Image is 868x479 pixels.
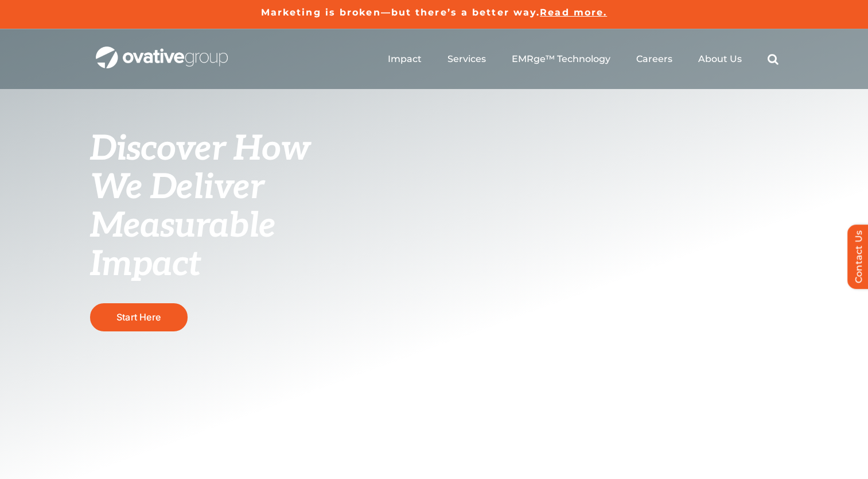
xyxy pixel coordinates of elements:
[261,7,540,18] a: Marketing is broken—but there’s a better way.
[96,45,228,56] a: OG_Full_horizontal_WHT
[768,53,779,65] a: Search
[90,167,276,285] span: We Deliver Measurable Impact
[116,311,161,323] span: Start Here
[90,129,310,170] span: Discover How
[698,53,742,65] a: About Us
[636,53,672,65] a: Careers
[388,53,422,65] a: Impact
[512,53,610,65] a: EMRge™ Technology
[540,7,607,18] a: Read more.
[447,53,486,65] a: Services
[90,303,188,331] a: Start Here
[388,41,779,78] nav: Menu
